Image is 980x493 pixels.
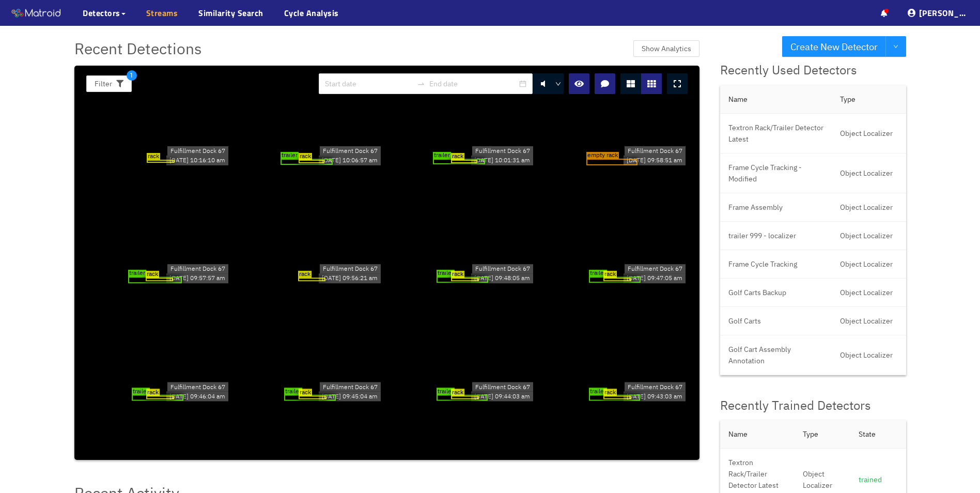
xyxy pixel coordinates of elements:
[319,392,381,402] div: [DATE] 09:45:04 am
[127,70,137,81] span: 1
[720,153,832,193] td: Frame Cycle Tracking - Modified
[586,152,619,159] span: empty rack
[555,81,562,87] span: down
[299,153,312,160] span: rack
[471,392,533,402] div: [DATE] 09:44:03 am
[472,146,533,156] div: Fulfillment Dock 67
[10,6,62,21] img: Matroid logo
[132,388,150,395] span: trailer
[74,36,202,60] span: Recent Detections
[832,193,906,222] td: Object Localizer
[451,271,464,278] span: rack
[720,222,832,250] td: trailer 999 - localizer
[720,307,832,335] td: Golf Carts
[642,43,691,54] span: Show Analytics
[320,264,381,274] div: Fulfillment Dock 67
[832,279,906,307] td: Object Localizer
[417,80,425,88] span: to
[319,274,381,284] div: [DATE] 09:56:21 am
[147,153,160,160] span: rack
[299,389,312,396] span: rack
[167,146,228,156] div: Fulfillment Dock 67
[471,274,533,284] div: [DATE] 09:48:05 am
[166,156,228,165] div: [DATE] 10:16:10 am
[417,80,425,88] span: swap-right
[281,152,299,159] span: trailer
[832,153,906,193] td: Object Localizer
[437,270,455,277] span: trailer
[832,114,906,153] td: Object Localizer
[832,85,906,114] th: Type
[832,335,906,375] td: Object Localizer
[720,193,832,222] td: Frame Assembly
[624,274,686,284] div: [DATE] 09:47:05 am
[451,389,464,396] span: rack
[720,60,906,80] div: Recently Used Detectors
[320,382,381,392] div: Fulfillment Dock 67
[83,7,120,19] span: Detectors
[850,420,906,449] th: State
[472,382,533,392] div: Fulfillment Dock 67
[603,271,617,279] span: rack
[320,146,381,156] div: Fulfillment Dock 67
[720,420,795,449] th: Name
[893,44,898,50] span: down
[720,85,832,114] th: Name
[471,156,533,165] div: [DATE] 10:01:31 am
[790,39,878,54] span: Create New Detector
[167,264,228,274] div: Fulfillment Dock 67
[167,382,228,392] div: Fulfillment Dock 67
[128,270,146,277] span: trailer
[720,279,832,307] td: Golf Carts Backup
[589,388,607,395] span: trailer
[166,392,228,402] div: [DATE] 09:46:04 am
[795,420,850,449] th: Type
[298,271,312,279] span: rack
[885,36,906,57] button: down
[720,396,906,415] div: Recently Trained Detectors
[625,382,686,392] div: Fulfillment Dock 67
[832,222,906,250] td: Object Localizer
[95,78,112,89] span: Filter
[832,307,906,335] td: Object Localizer
[720,250,832,279] td: Frame Cycle Tracking
[166,274,228,284] div: [DATE] 09:57:57 am
[146,7,178,19] a: Streams
[451,153,464,160] span: rack
[624,156,686,165] div: [DATE] 09:58:51 am
[720,335,832,375] td: Golf Cart Assembly Annotation
[624,392,686,402] div: [DATE] 09:43:03 am
[625,264,686,274] div: Fulfillment Dock 67
[198,7,263,19] a: Similarity Search
[832,250,906,279] td: Object Localizer
[437,388,455,395] span: trailer
[720,114,832,153] td: Textron Rack/Trailer Detector Latest
[433,152,451,159] span: trailer
[325,78,413,89] input: Start date
[589,270,607,277] span: trailer
[284,7,339,19] a: Cycle Analysis
[319,156,381,165] div: [DATE] 10:06:57 am
[625,146,686,156] div: Fulfillment Dock 67
[146,271,159,279] span: rack
[146,389,160,396] span: rack
[86,75,132,92] button: Filter
[633,40,699,57] button: Show Analytics
[284,388,302,395] span: trailer
[472,264,533,274] div: Fulfillment Dock 67
[603,389,617,396] span: rack
[782,36,886,57] button: Create New Detector
[859,474,898,485] div: trained
[429,78,517,89] input: End date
